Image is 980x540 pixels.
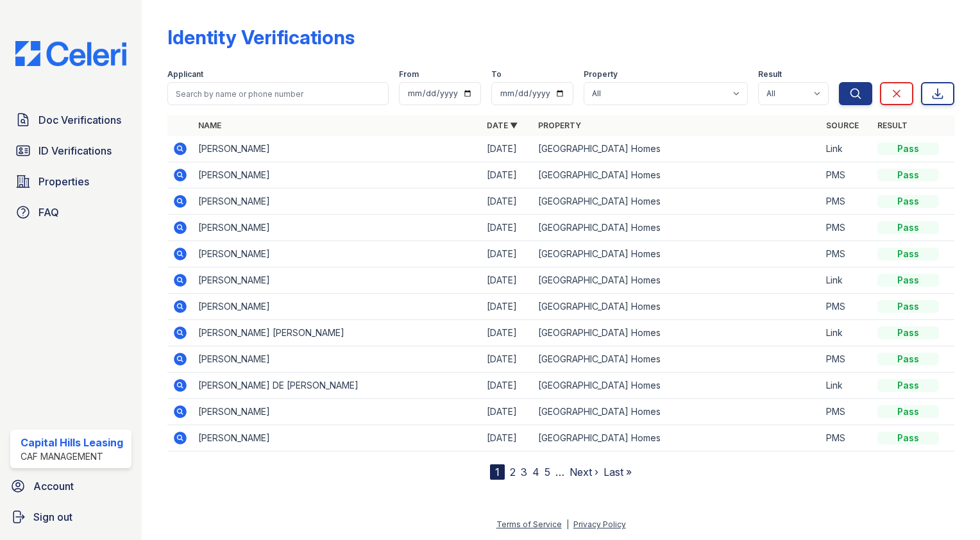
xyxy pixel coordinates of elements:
td: PMS [821,425,872,451]
td: [PERSON_NAME] [193,189,481,215]
label: Result [758,69,782,80]
td: [GEOGRAPHIC_DATA] Homes [533,346,821,373]
a: Doc Verifications [10,107,131,133]
div: Pass [877,300,939,313]
div: Pass [877,142,939,155]
td: [DATE] [482,346,533,373]
td: [DATE] [482,215,533,241]
td: [GEOGRAPHIC_DATA] Homes [533,425,821,451]
td: [PERSON_NAME] [193,399,481,425]
td: [PERSON_NAME] [193,294,481,320]
a: Privacy Policy [573,519,626,529]
a: FAQ [10,199,131,225]
div: Pass [877,221,939,234]
td: [PERSON_NAME] [193,241,481,267]
td: [PERSON_NAME] [193,425,481,451]
a: Sign out [5,504,137,530]
div: Identity Verifications [167,26,355,49]
td: PMS [821,399,872,425]
a: ID Verifications [10,138,131,164]
td: [PERSON_NAME] [193,136,481,162]
input: Search by name or phone number [167,82,389,105]
div: 1 [490,464,505,480]
td: [DATE] [482,267,533,294]
td: [DATE] [482,320,533,346]
td: PMS [821,241,872,267]
div: Pass [877,353,939,366]
a: Property [538,121,581,130]
td: [DATE] [482,136,533,162]
td: Link [821,136,872,162]
td: [DATE] [482,241,533,267]
div: Pass [877,326,939,339]
a: Name [198,121,221,130]
a: Last » [604,466,632,478]
a: Terms of Service [496,519,562,529]
td: [PERSON_NAME] [193,162,481,189]
td: [GEOGRAPHIC_DATA] Homes [533,162,821,189]
td: [DATE] [482,373,533,399]
td: PMS [821,294,872,320]
td: [GEOGRAPHIC_DATA] Homes [533,267,821,294]
td: [DATE] [482,162,533,189]
td: PMS [821,215,872,241]
span: Account [33,478,74,494]
a: Account [5,473,137,499]
a: Source [826,121,859,130]
td: PMS [821,189,872,215]
div: Pass [877,169,939,181]
td: PMS [821,162,872,189]
a: 2 [510,466,516,478]
div: Pass [877,195,939,208]
td: [GEOGRAPHIC_DATA] Homes [533,136,821,162]
td: [PERSON_NAME] [PERSON_NAME] [193,320,481,346]
td: [DATE] [482,294,533,320]
div: Capital Hills Leasing [21,435,123,450]
div: Pass [877,248,939,260]
div: Pass [877,274,939,287]
td: Link [821,320,872,346]
td: [PERSON_NAME] [193,267,481,294]
td: [GEOGRAPHIC_DATA] Homes [533,215,821,241]
a: 3 [521,466,527,478]
a: 4 [532,466,539,478]
td: [DATE] [482,399,533,425]
div: | [566,519,569,529]
a: Properties [10,169,131,194]
td: [GEOGRAPHIC_DATA] Homes [533,241,821,267]
td: [DATE] [482,425,533,451]
a: 5 [545,466,550,478]
span: ID Verifications [38,143,112,158]
td: [GEOGRAPHIC_DATA] Homes [533,294,821,320]
label: Property [584,69,618,80]
div: CAF Management [21,450,123,463]
div: Pass [877,432,939,444]
label: To [491,69,502,80]
span: Properties [38,174,89,189]
span: Sign out [33,509,72,525]
td: Link [821,373,872,399]
td: [PERSON_NAME] [193,215,481,241]
td: [GEOGRAPHIC_DATA] Homes [533,373,821,399]
td: [GEOGRAPHIC_DATA] Homes [533,189,821,215]
span: FAQ [38,205,59,220]
label: From [399,69,419,80]
span: Doc Verifications [38,112,121,128]
td: Link [821,267,872,294]
span: … [555,464,564,480]
img: CE_Logo_Blue-a8612792a0a2168367f1c8372b55b34899dd931a85d93a1a3d3e32e68fde9ad4.png [5,41,137,66]
a: Result [877,121,908,130]
td: [GEOGRAPHIC_DATA] Homes [533,399,821,425]
a: Next › [570,466,598,478]
div: Pass [877,405,939,418]
td: [PERSON_NAME] DE [PERSON_NAME] [193,373,481,399]
td: [PERSON_NAME] [193,346,481,373]
td: [DATE] [482,189,533,215]
a: Date ▼ [487,121,518,130]
td: PMS [821,346,872,373]
div: Pass [877,379,939,392]
td: [GEOGRAPHIC_DATA] Homes [533,320,821,346]
label: Applicant [167,69,203,80]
